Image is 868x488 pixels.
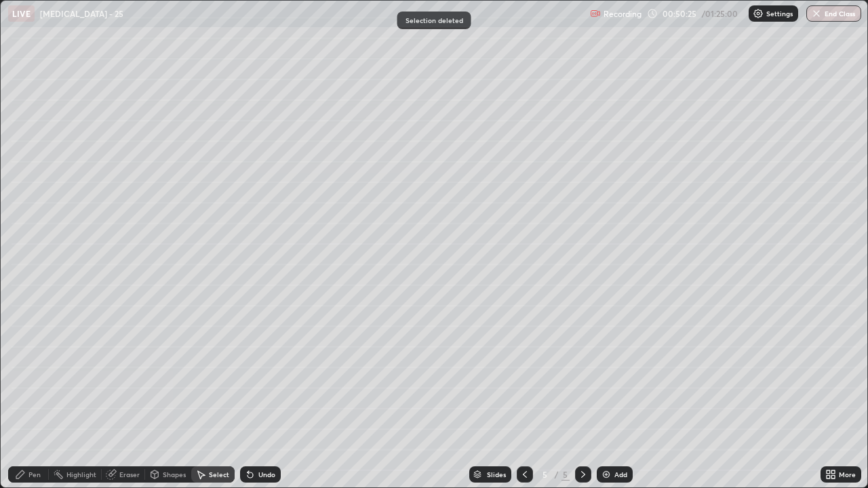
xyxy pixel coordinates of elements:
[753,8,764,19] img: class-settings-icons
[163,471,186,478] div: Shapes
[806,5,861,22] button: End Class
[209,471,229,478] div: Select
[119,471,140,478] div: Eraser
[839,471,856,478] div: More
[555,470,559,479] div: /
[538,470,552,479] div: 5
[766,10,793,17] p: Settings
[258,471,275,478] div: Undo
[604,9,642,19] p: Recording
[614,471,627,478] div: Add
[561,468,570,481] div: 5
[601,469,612,480] img: add-slide-button
[590,8,601,19] img: recording.375f2c34.svg
[487,471,506,478] div: Slides
[40,8,123,19] p: [MEDICAL_DATA] - 25
[811,8,822,19] img: end-class-cross
[28,471,41,478] div: Pen
[66,471,96,478] div: Highlight
[12,8,31,19] p: LIVE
